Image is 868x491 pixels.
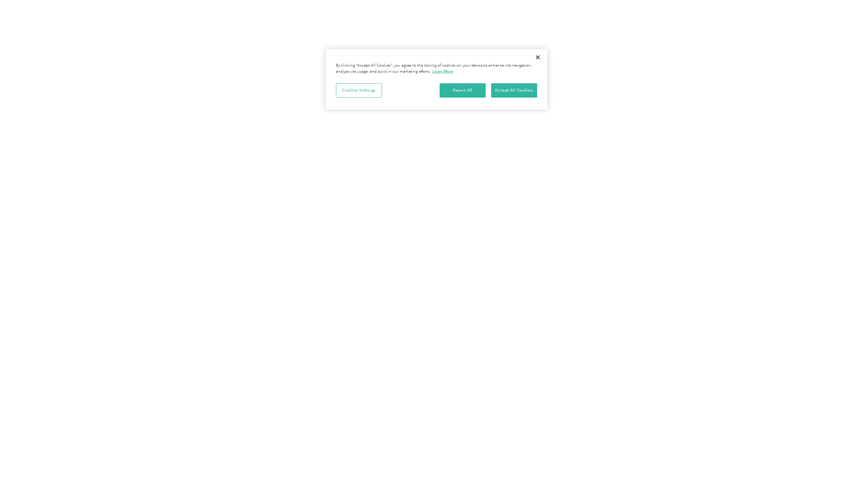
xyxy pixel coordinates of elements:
[326,49,547,110] div: Cookie banner
[491,83,537,98] button: Accept All Cookies
[432,69,453,74] a: More information about your privacy, opens in a new tab
[440,83,486,98] button: Reject All
[326,49,547,110] div: Privacy
[530,50,545,65] button: Close
[336,83,382,98] button: Cookies Settings
[336,63,537,75] div: By clicking “Accept All Cookies”, you agree to the storing of cookies on your device to enhance s...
